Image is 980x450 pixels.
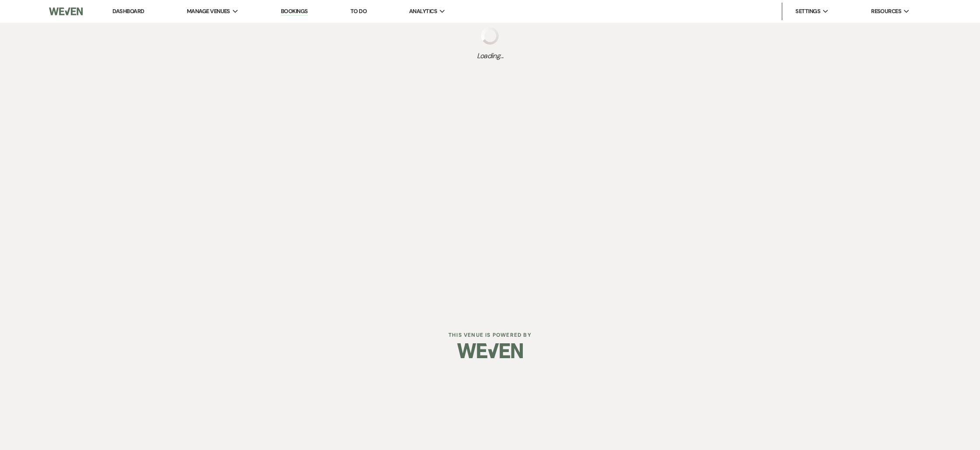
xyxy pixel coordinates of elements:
img: Weven Logo [49,2,83,21]
a: Bookings [281,7,308,16]
span: Analytics [409,7,437,16]
img: loading spinner [481,27,499,45]
span: Manage Venues [187,7,230,16]
a: Dashboard [112,7,144,15]
span: Settings [795,7,820,16]
span: Loading... [477,51,504,61]
span: Resources [871,7,901,16]
a: To Do [350,7,367,15]
img: Weven Logo [457,335,523,366]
